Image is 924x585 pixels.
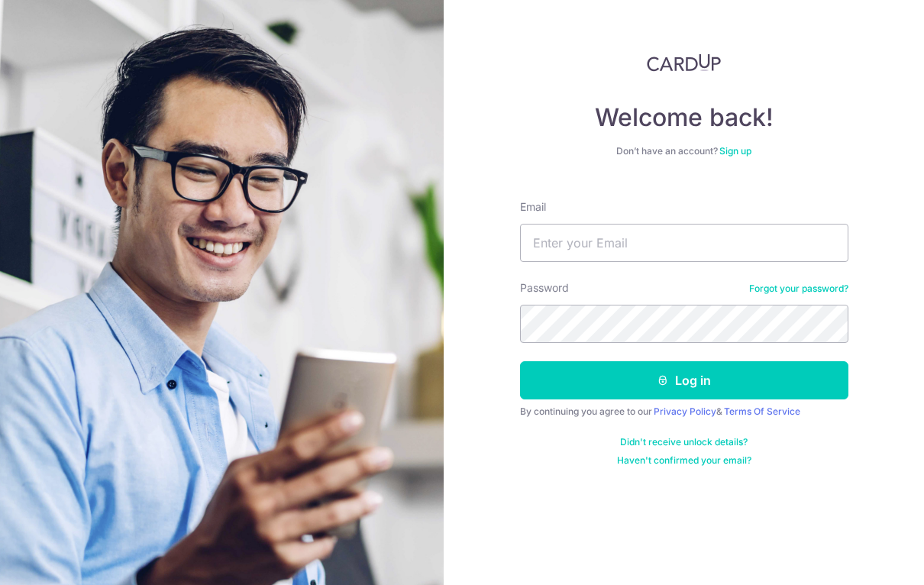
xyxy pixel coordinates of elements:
a: Didn't receive unlock details? [620,436,748,448]
label: Email [520,199,546,215]
label: Password [520,280,569,296]
div: Don’t have an account? [520,145,848,157]
a: Privacy Policy [654,406,716,417]
h4: Welcome back! [520,102,848,133]
a: Forgot your password? [749,283,848,295]
button: Log in [520,361,848,399]
input: Enter your Email [520,224,848,262]
img: CardUp Logo [647,53,722,72]
div: By continuing you agree to our & [520,406,848,418]
a: Terms Of Service [724,406,800,417]
a: Haven't confirmed your email? [617,454,751,467]
a: Sign up [719,145,751,157]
